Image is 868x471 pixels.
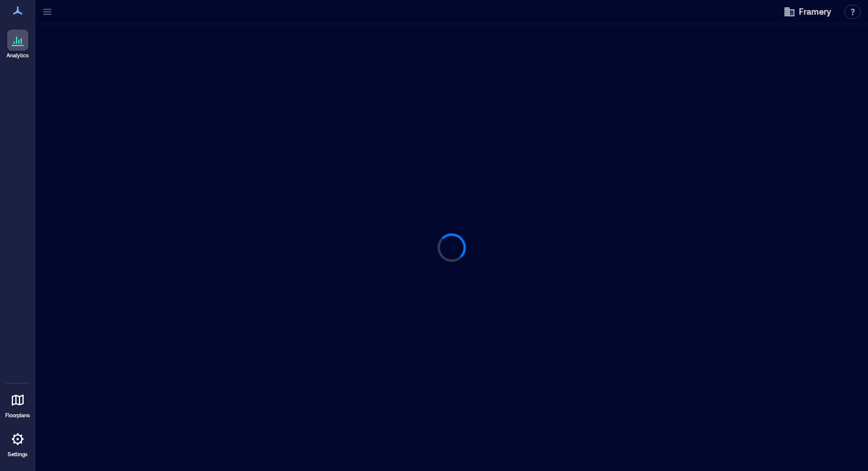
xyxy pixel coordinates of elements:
[6,52,29,59] p: Analytics
[4,425,32,462] a: Settings
[780,2,835,21] button: Framery
[3,26,32,63] a: Analytics
[799,6,831,18] span: Framery
[2,386,34,423] a: Floorplans
[5,412,30,419] p: Floorplans
[8,451,28,458] p: Settings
